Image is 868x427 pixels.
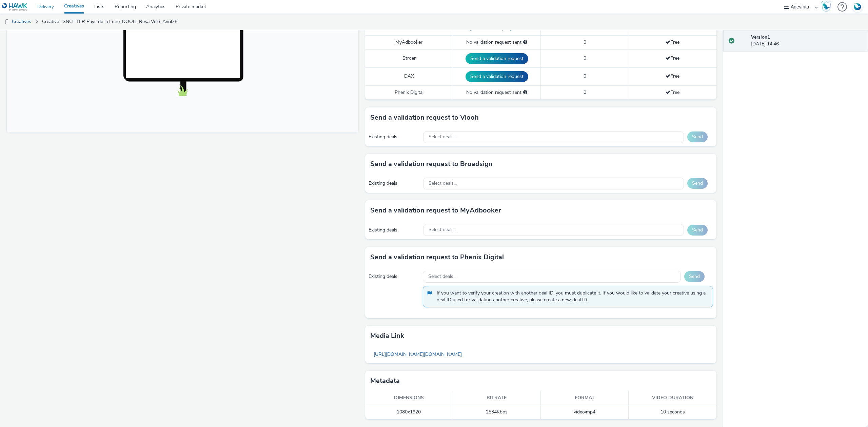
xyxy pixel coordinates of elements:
[39,14,181,30] a: Creative : SNCF TER Pays de la Loire_DOOH_Resa Velo_Avril25
[687,225,708,236] button: Send
[821,1,831,12] img: Hawk Academy
[541,391,629,405] th: Format
[437,290,706,304] span: If you want to verify your creation with another deal ID, you must duplicate it. If you would lik...
[523,89,527,96] div: Please select a deal below and click on Send to send a validation request to Phenix Digital.
[629,405,716,419] td: 10 seconds
[2,3,28,11] img: undefined Logo
[523,39,527,46] div: Please select a deal below and click on Send to send a validation request to MyAdbooker.
[821,1,834,12] a: Hawk Academy
[751,34,770,40] strong: Version 1
[584,55,586,61] span: 0
[365,67,453,85] td: DAX
[365,405,453,419] td: 1080x1920
[687,131,708,142] button: Send
[684,271,705,282] button: Send
[687,178,708,189] button: Send
[369,273,419,280] div: Existing deals
[428,274,456,280] span: Select deals...
[751,34,863,48] div: [DATE] 14:46
[370,205,501,216] h3: Send a validation request to MyAdbooker
[370,348,465,361] a: [URL][DOMAIN_NAME][DOMAIN_NAME]
[370,159,493,169] h3: Send a validation request to Broadsign
[369,180,420,187] div: Existing deals
[666,55,679,61] span: Free
[541,405,629,419] td: video/mp4
[370,331,404,341] h3: Media link
[429,134,457,140] span: Select deals...
[365,49,453,67] td: Stroer
[369,227,420,233] div: Existing deals
[584,89,586,96] span: 0
[456,89,537,96] div: No validation request sent
[666,39,679,45] span: Free
[584,39,586,45] span: 0
[365,85,453,99] td: Phenix Digital
[370,113,479,123] h3: Send a validation request to Viooh
[365,36,453,49] td: MyAdbooker
[666,73,679,79] span: Free
[852,2,863,12] img: Account FR
[365,391,453,405] th: Dimensions
[370,376,400,386] h3: Metadata
[629,391,716,405] th: Video duration
[584,73,586,79] span: 0
[370,252,504,262] h3: Send a validation request to Phenix Digital
[3,19,10,25] img: dooh
[456,39,537,46] div: No validation request sent
[369,134,420,140] div: Existing deals
[466,53,528,64] button: Send a validation request
[429,181,457,186] span: Select deals...
[429,227,457,233] span: Select deals...
[453,391,541,405] th: Bitrate
[466,71,528,82] button: Send a validation request
[666,89,679,96] span: Free
[453,405,541,419] td: 2534 Kbps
